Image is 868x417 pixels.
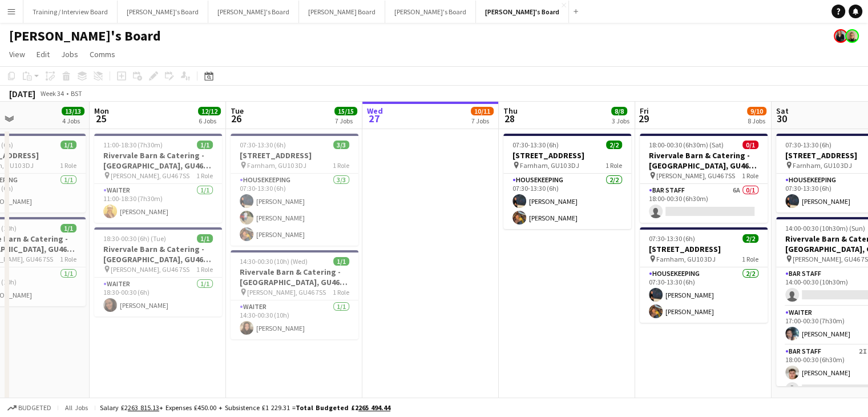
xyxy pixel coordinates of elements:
[118,1,208,23] button: [PERSON_NAME]'s Board
[85,47,120,62] a: Comms
[6,402,53,414] button: Budgeted
[18,404,51,412] span: Budgeted
[9,27,161,45] h1: [PERSON_NAME]'s Board
[100,403,390,412] div: Salary £2 + Expenses £450.00 + Subsistence £1 229.31 =
[208,1,299,23] button: [PERSON_NAME]'s Board
[32,47,54,62] a: Edit
[56,47,83,62] a: Jobs
[9,49,25,59] span: View
[296,403,390,412] span: Total Budgeted £2
[358,403,390,412] tcxspan: Call 265 494.44 via 3CX
[63,403,90,412] span: All jobs
[385,1,476,23] button: [PERSON_NAME]'s Board
[61,49,78,59] span: Jobs
[71,89,82,98] div: BST
[128,403,159,412] tcxspan: Call 263 815.13 via 3CX
[476,1,569,23] button: [PERSON_NAME]'s Board
[299,1,385,23] button: [PERSON_NAME] Board
[834,29,847,43] app-user-avatar: Thomasina Dixon
[37,49,50,59] span: Edit
[38,89,66,98] span: Week 34
[9,88,35,99] div: [DATE]
[5,47,30,62] a: View
[845,29,859,43] app-user-avatar: Nikoleta Gehfeld
[23,1,118,23] button: Training / Interview Board
[90,49,115,59] span: Comms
